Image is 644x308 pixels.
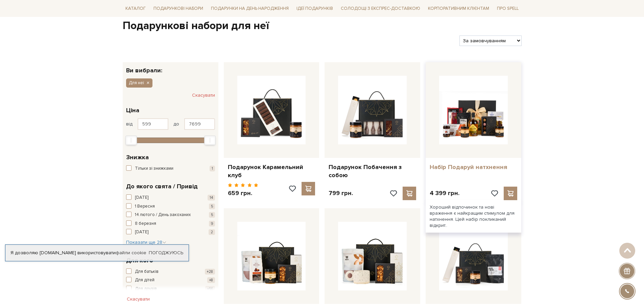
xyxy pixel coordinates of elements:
[209,204,215,209] span: 5
[205,269,215,275] span: +28
[430,163,517,171] a: Набір Подаруй натхнення
[210,166,215,171] span: 1
[135,286,157,292] span: Для друзів
[126,194,215,201] button: [DATE] 14
[208,195,215,200] span: 14
[208,3,291,14] a: Подарунки на День народження
[129,80,144,86] span: Для неї
[126,203,215,210] button: 1 Вересня 5
[126,229,215,236] button: [DATE] 2
[192,90,215,101] button: Скасувати
[425,3,492,14] a: Корпоративним клієнтам
[135,165,173,172] span: Тільки зі знижками
[135,268,159,275] span: Для батьків
[126,277,215,284] button: Для дітей +8
[329,189,353,197] p: 799 грн.
[126,121,133,127] span: від
[126,182,198,191] span: До якого свята / Привід
[123,294,154,305] button: Скасувати
[123,3,148,14] a: Каталог
[173,121,179,127] span: до
[228,189,259,197] p: 659 грн.
[329,163,416,179] a: Подарунок Побачення з собою
[204,136,216,145] div: Max
[126,286,215,292] button: Для друзів +56
[135,203,155,210] span: 1 Вересня
[294,3,336,14] a: Ідеї подарунків
[430,189,459,197] p: 4 399 грн.
[207,277,215,283] span: +8
[135,212,191,218] span: 14 лютого / День закоханих
[494,3,521,14] a: Про Spell
[138,118,168,130] input: Ціна
[126,153,149,162] span: Знижка
[126,220,215,227] button: 8 березня 9
[126,106,139,115] span: Ціна
[126,165,215,172] button: Тільки зі знижками 1
[126,239,166,246] button: Показати ще 28
[123,19,522,33] h1: Подарункові набори для неї
[126,268,215,275] button: Для батьків +28
[135,194,148,201] span: [DATE]
[151,3,206,14] a: Подарункові набори
[116,250,146,256] a: файли cookie
[209,221,215,227] span: 9
[123,62,218,73] div: Ви вибрали:
[205,286,215,292] span: +56
[135,277,154,284] span: Для дітей
[338,3,423,14] a: Солодощі з експрес-доставкою
[135,229,148,236] span: [DATE]
[209,229,215,235] span: 2
[135,220,156,227] span: 8 березня
[126,212,215,218] button: 14 лютого / День закоханих 5
[209,212,215,218] span: 5
[126,78,152,87] button: Для неї
[184,118,215,130] input: Ціна
[228,163,315,179] a: Подарунок Карамельний клуб
[5,250,189,256] div: Я дозволяю [DOMAIN_NAME] використовувати
[149,250,183,256] a: Погоджуюсь
[125,136,137,145] div: Min
[126,239,166,245] span: Показати ще 28
[426,200,521,233] div: Хороший відпочинок та нові враження є найкращим стимулом для натхнення. Цей набір покликаний відк...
